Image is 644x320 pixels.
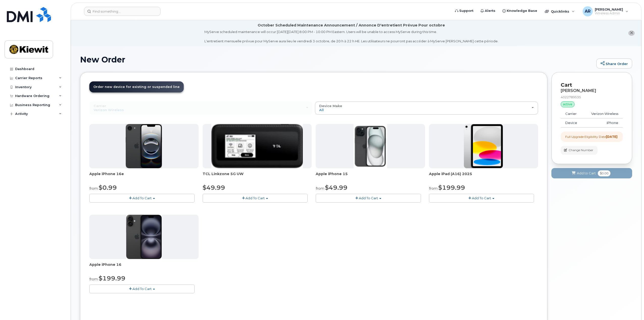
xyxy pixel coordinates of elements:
img: linkzone5g.png [211,124,303,168]
p: Cart [561,81,623,89]
div: 4022789535 [561,95,623,99]
iframe: Messenger Launcher [622,298,640,316]
button: Add To Cart [89,194,195,203]
button: Add To Cart [203,194,308,203]
small: from [89,186,98,191]
td: Device [561,118,583,127]
span: Add to Cart [577,171,596,176]
span: $199.99 [99,275,125,282]
span: $0.00 [598,170,610,176]
div: [PERSON_NAME] [561,88,623,93]
span: Device Make [319,104,342,108]
div: MyServe scheduled maintenance will occur [DATE][DATE] 8:00 PM - 10:00 PM Eastern. Users will be u... [204,29,498,44]
button: Add to Cart $0.00 [551,168,632,178]
span: Add To Cart [472,196,491,200]
small: from [429,186,438,191]
button: Add To Cart [89,284,195,293]
img: ipad_11.png [464,124,503,168]
a: Share Order [596,58,632,69]
span: Order new device for existing or suspended line [93,85,180,89]
td: Verizon Wireless [583,109,623,118]
div: October Scheduled Maintenance Announcement / Annonce D'entretient Prévue Pour octobre [258,23,445,28]
span: Add To Cart [132,287,152,291]
button: Add To Cart [316,194,421,203]
div: Apple iPhone 16e [89,171,199,181]
span: Add To Cart [359,196,378,200]
h1: New Order [80,55,594,64]
div: active [561,101,575,107]
img: iphone16e.png [126,124,162,168]
button: close notification [628,30,635,36]
span: $49.99 [203,184,225,191]
span: $199.99 [438,184,465,191]
img: iphone15.jpg [354,124,387,168]
td: iPhone [583,118,623,127]
span: Add To Cart [132,196,152,200]
small: from [316,186,324,191]
span: Change Number [569,148,593,152]
div: Apple iPhone 15 [316,171,425,181]
div: TCL Linkzone 5G UW [203,171,312,181]
button: Add To Cart [429,194,534,203]
td: Carrier [561,109,583,118]
button: Change Number [561,146,598,155]
div: Apple iPhone 16 [89,262,199,272]
strong: [DATE] [606,135,618,139]
img: iphone_16_plus.png [126,215,162,259]
button: Device Make All [315,102,538,115]
div: Full Upgrade Eligibility Date [565,135,618,139]
small: from [89,277,98,281]
span: $49.99 [325,184,347,191]
span: Add To Cart [246,196,265,200]
span: All [319,108,324,112]
div: Apple iPad (A16) 2025 [429,171,538,181]
span: $0.99 [99,184,117,191]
